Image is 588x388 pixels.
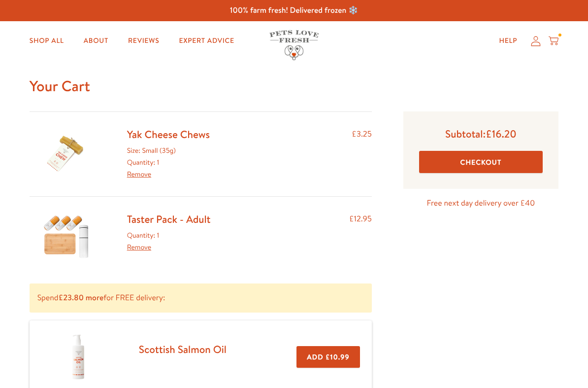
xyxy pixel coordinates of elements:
a: Reviews [120,31,167,51]
a: Remove [127,169,151,179]
p: Subtotal: [419,127,543,141]
p: Spend for FREE delivery: [30,283,372,313]
img: Pets Love Fresh [269,30,319,60]
a: About [76,31,116,51]
div: Quantity: 1 [127,230,211,253]
a: Remove [127,242,151,252]
img: Taster Pack - Adult [42,212,91,260]
p: Free next day delivery over £40 [403,197,558,210]
button: Checkout [419,151,543,173]
div: £3.25 [352,128,371,180]
a: Shop All [22,31,72,51]
a: Help [491,31,525,51]
a: Yak Cheese Chews [127,127,210,141]
img: Scottish Salmon Oil [54,332,103,382]
div: £12.95 [349,212,372,260]
a: Scottish Salmon Oil [139,342,227,356]
a: Expert Advice [171,31,242,51]
img: Yak Cheese Chews - Small (35g) [42,128,91,177]
b: £23.80 more [59,292,104,303]
button: Add £10.99 [296,346,359,368]
span: £16.20 [486,127,517,141]
a: Taster Pack - Adult [127,212,211,226]
h1: Your Cart [30,76,559,96]
div: Size: Small (35g) Quantity: 1 [127,145,210,180]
